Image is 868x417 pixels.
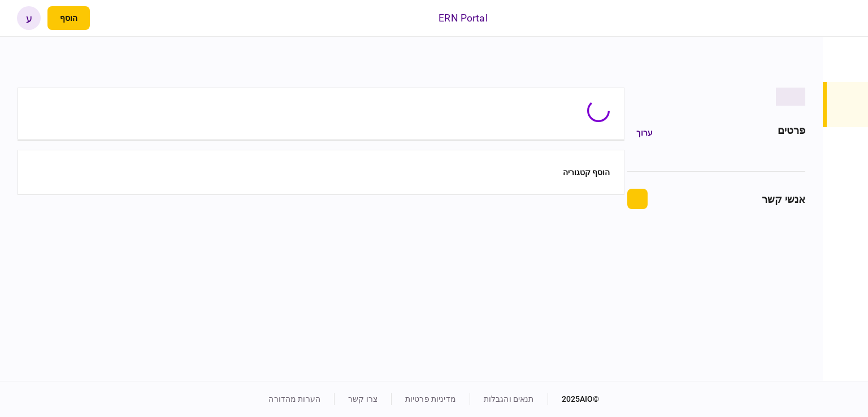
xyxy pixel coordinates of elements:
button: פתח רשימת התראות [97,6,120,30]
a: מדיניות פרטיות [405,394,456,403]
a: תנאים והגבלות [484,394,534,403]
div: אנשי קשר [762,192,805,207]
a: צרו קשר [348,394,377,403]
div: פרטים [778,123,806,143]
div: ERN Portal [439,11,487,25]
button: הוסף קטגוריה [563,168,610,177]
div: © 2025 AIO [548,393,600,405]
button: ערוך [627,123,662,143]
button: פתח תפריט להוספת לקוח [47,6,90,30]
button: ע [17,6,41,30]
a: הערות מהדורה [268,394,320,403]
